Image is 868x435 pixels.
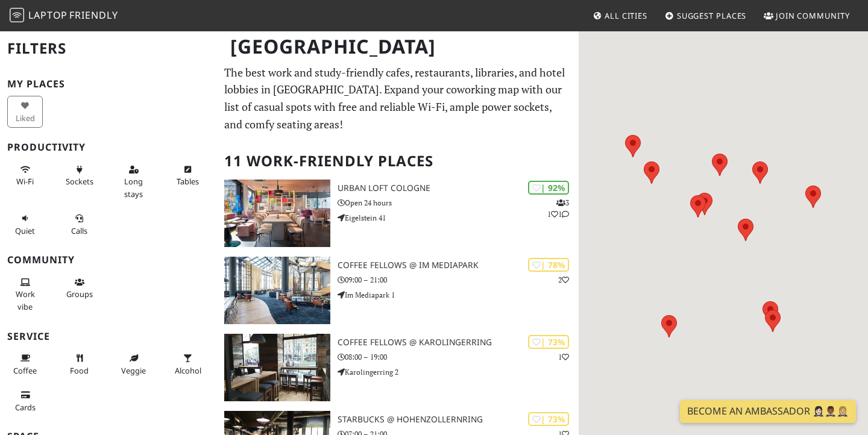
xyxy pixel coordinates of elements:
[16,176,34,187] span: Stable Wi-Fi
[660,5,752,27] a: Suggest Places
[338,260,579,271] h3: Coffee Fellows @ Im Mediapark
[759,5,855,27] a: Join Community
[588,5,652,27] a: All Cities
[558,351,569,363] p: 1
[61,272,97,304] button: Groups
[16,289,35,311] span: People working
[71,225,87,236] span: Video/audio calls
[224,180,330,247] img: URBAN LOFT Cologne
[217,334,579,401] a: Coffee Fellows @ Karolingerring | 73% 1 Coffee Fellows @ Karolingerring 08:00 – 19:00 Karolingerr...
[338,337,579,348] h3: Coffee Fellows @ Karolingerring
[10,5,118,27] a: LaptopFriendly LaptopFriendly
[224,143,571,180] h2: 11 Work-Friendly Places
[124,176,143,199] span: Long stays
[338,183,579,193] h3: URBAN LOFT Cologne
[7,208,43,240] button: Quiet
[7,160,43,192] button: Wi-Fi
[338,289,579,301] p: Im Mediapark 1
[217,257,579,324] a: Coffee Fellows @ Im Mediapark | 78% 2 Coffee Fellows @ Im Mediapark 09:00 – 21:00 Im Mediapark 1
[547,197,569,220] p: 3 1 1
[224,64,571,133] p: The best work and study-friendly cafes, restaurants, libraries, and hotel lobbies in [GEOGRAPHIC_...
[338,415,579,425] h3: Starbucks @ Hohenzollernring
[116,160,151,204] button: Long stays
[13,365,37,376] span: Coffee
[338,274,579,286] p: 09:00 – 21:00
[338,366,579,378] p: Karolingerring 2
[221,30,576,63] h1: [GEOGRAPHIC_DATA]
[558,274,569,286] p: 2
[66,176,93,187] span: Power sockets
[776,10,850,21] span: Join Community
[7,272,43,316] button: Work vibe
[121,365,146,376] span: Veggie
[7,348,43,380] button: Coffee
[15,402,36,413] span: Credit cards
[10,8,24,22] img: LaptopFriendly
[680,400,856,423] a: Become an Ambassador 🤵🏻‍♀️🤵🏾‍♂️🤵🏼‍♀️
[338,212,579,224] p: Eigelstein 41
[7,30,210,67] h2: Filters
[677,10,747,21] span: Suggest Places
[170,348,206,380] button: Alcohol
[70,365,89,376] span: Food
[528,258,569,272] div: | 78%
[28,8,68,22] span: Laptop
[7,385,43,417] button: Cards
[116,348,151,380] button: Veggie
[605,10,647,21] span: All Cities
[338,197,579,208] p: Open 24 hours
[224,334,330,401] img: Coffee Fellows @ Karolingerring
[7,142,210,153] h3: Productivity
[217,180,579,247] a: URBAN LOFT Cologne | 92% 311 URBAN LOFT Cologne Open 24 hours Eigelstein 41
[224,257,330,324] img: Coffee Fellows @ Im Mediapark
[177,176,199,187] span: Work-friendly tables
[7,254,210,266] h3: Community
[15,225,35,236] span: Quiet
[170,160,206,192] button: Tables
[175,365,201,376] span: Alcohol
[61,208,97,240] button: Calls
[528,412,569,426] div: | 73%
[528,181,569,195] div: | 92%
[338,351,579,363] p: 08:00 – 19:00
[61,348,97,380] button: Food
[528,335,569,349] div: | 73%
[66,289,93,299] span: Group tables
[69,8,118,22] span: Friendly
[7,78,210,90] h3: My Places
[61,160,97,192] button: Sockets
[7,331,210,342] h3: Service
